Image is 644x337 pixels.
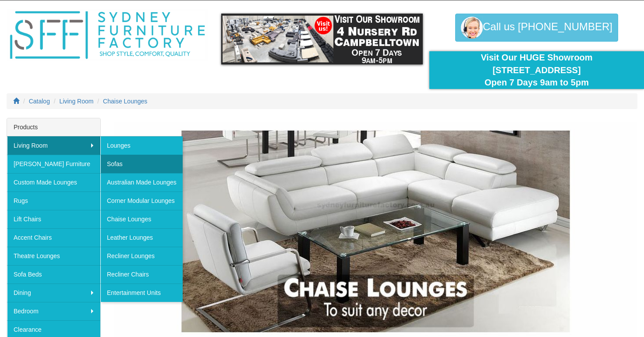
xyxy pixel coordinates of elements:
[100,136,183,155] a: Lounges
[7,9,208,61] img: Sydney Furniture Factory
[103,98,147,105] a: Chaise Lounges
[100,265,183,284] a: Recliner Chairs
[100,155,183,173] a: Sofas
[100,228,183,247] a: Leather Lounges
[221,14,423,64] img: showroom.gif
[7,247,100,265] a: Theatre Lounges
[7,284,100,302] a: Dining
[7,118,100,136] div: Products
[7,302,100,320] a: Bedroom
[100,284,183,302] a: Entertainment Units
[100,247,183,265] a: Recliner Lounges
[29,98,50,105] a: Catalog
[7,228,100,247] a: Accent Chairs
[100,173,183,192] a: Australian Made Lounges
[7,192,100,210] a: Rugs
[7,155,100,173] a: [PERSON_NAME] Furniture
[7,136,100,155] a: Living Room
[7,173,100,192] a: Custom Made Lounges
[7,210,100,228] a: Lift Chairs
[100,192,183,210] a: Corner Modular Lounges
[60,98,94,105] a: Living Room
[100,210,183,228] a: Chaise Lounges
[7,265,100,284] a: Sofa Beds
[436,51,637,89] div: Visit Our HUGE Showroom [STREET_ADDRESS] Open 7 Days 9am to 5pm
